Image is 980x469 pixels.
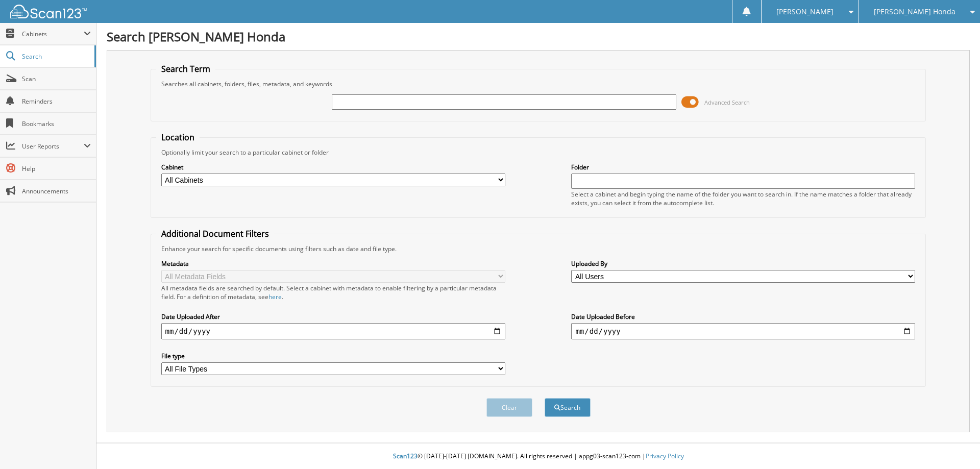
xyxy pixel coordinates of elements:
[704,98,750,106] span: Advanced Search
[156,80,921,88] div: Searches all cabinets, folders, files, metadata, and keywords
[22,187,91,195] span: Announcements
[393,452,418,460] span: Scan123
[22,52,89,61] span: Search
[22,97,91,106] span: Reminders
[571,163,915,171] label: Folder
[161,312,505,321] label: Date Uploaded After
[161,323,505,339] input: start
[10,5,87,18] img: scan123-logo-white.svg
[156,148,921,157] div: Optionally limit your search to a particular cabinet or folder
[22,119,91,128] span: Bookmarks
[161,259,505,268] label: Metadata
[96,444,980,469] div: © [DATE]-[DATE] [DOMAIN_NAME]. All rights reserved | appg03-scan123-com |
[161,163,505,171] label: Cabinet
[571,323,915,339] input: end
[874,9,955,15] span: [PERSON_NAME] Honda
[929,420,980,469] iframe: Chat Widget
[571,312,915,321] label: Date Uploaded Before
[571,190,915,207] div: Select a cabinet and begin typing the name of the folder you want to search in. If the name match...
[268,292,282,301] a: here
[107,28,970,45] h1: Search [PERSON_NAME] Honda
[156,132,200,143] legend: Location
[22,30,84,38] span: Cabinets
[545,398,591,417] button: Search
[156,228,274,239] legend: Additional Document Filters
[22,75,91,83] span: Scan
[571,259,915,268] label: Uploaded By
[156,63,215,75] legend: Search Term
[161,284,505,301] div: All metadata fields are searched by default. Select a cabinet with metadata to enable filtering b...
[22,164,91,173] span: Help
[22,142,84,151] span: User Reports
[776,9,834,15] span: [PERSON_NAME]
[161,352,505,360] label: File type
[156,244,921,253] div: Enhance your search for specific documents using filters such as date and file type.
[486,398,532,417] button: Clear
[646,452,684,460] a: Privacy Policy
